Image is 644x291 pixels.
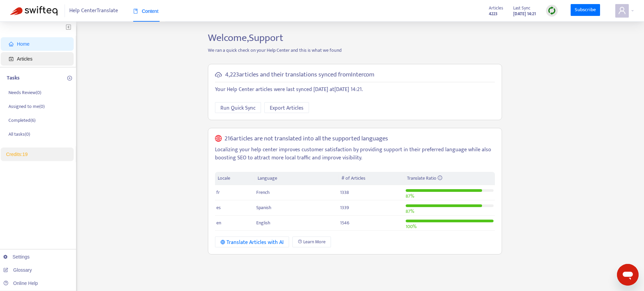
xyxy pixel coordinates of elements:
[8,131,30,138] p: All tasks ( 0 )
[216,188,220,196] span: fr
[256,188,270,196] span: French
[618,6,626,15] span: user
[215,172,255,185] th: Locale
[513,10,536,18] strong: [DATE] 14:21
[489,10,498,18] strong: 4223
[215,135,222,143] span: global
[8,89,41,96] p: Needs Review ( 0 )
[8,117,35,124] p: Completed ( 6 )
[215,237,289,247] button: Translate Articles with AI
[203,47,507,54] p: We ran a quick check on your Help Center and this is what we found
[7,74,20,82] p: Tasks
[215,102,261,113] button: Run Quick Sync
[225,71,374,79] h5: 4,223 articles and their translations synced from Intercom
[255,172,339,185] th: Language
[220,238,284,247] div: Translate Articles with AI
[571,4,600,16] a: Subscribe
[9,57,14,61] span: account-book
[339,172,404,185] th: # of Articles
[303,238,326,246] span: Learn More
[17,41,29,47] span: Home
[406,192,414,200] span: 87 %
[8,103,45,110] p: Assigned to me ( 0 )
[270,104,304,112] span: Export Articles
[407,175,492,182] div: Translate Ratio
[6,152,28,157] a: Credits:19
[67,76,72,81] span: plus-circle
[216,219,221,227] span: en
[133,9,138,14] span: book
[9,42,14,46] span: home
[224,135,388,143] h5: 216 articles are not translated into all the supported languages
[513,4,530,12] span: Last Sync
[3,267,32,273] a: Glossary
[406,207,414,215] span: 87 %
[340,204,349,211] span: 1339
[133,8,159,14] span: Content
[340,188,349,196] span: 1338
[215,146,495,162] p: Localizing your help center improves customer satisfaction by providing support in their preferre...
[292,237,331,247] a: Learn More
[3,254,30,260] a: Settings
[10,6,57,16] img: Swifteq
[215,71,222,78] span: cloud-sync
[617,264,639,286] iframe: Button to launch messaging window
[264,102,309,113] button: Export Articles
[256,219,270,227] span: English
[69,4,118,17] span: Help Center Translate
[220,104,256,112] span: Run Quick Sync
[340,219,349,227] span: 1546
[256,204,271,211] span: Spanish
[215,86,495,94] p: Your Help Center articles were last synced [DATE] at [DATE] 14:21 .
[208,29,283,46] span: Welcome, Support
[406,223,416,230] span: 100 %
[489,4,503,12] span: Articles
[548,6,556,15] img: sync.dc5367851b00ba804db3.png
[216,204,221,211] span: es
[3,281,38,286] a: Online Help
[17,56,32,62] span: Articles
